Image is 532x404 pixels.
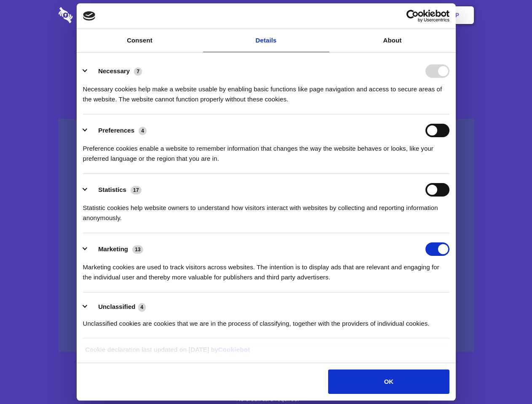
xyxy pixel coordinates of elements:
button: OK [328,369,449,394]
div: Statistic cookies help website owners to understand how visitors interact with websites by collec... [83,197,449,223]
label: Marketing [98,245,128,252]
div: Necessary cookies help make a website usable by enabling basic functions like page navigation and... [83,78,449,104]
button: Necessary (7) [83,64,147,78]
span: 7 [134,67,142,76]
div: Preference cookies enable a website to remember information that changes the way the website beha... [83,137,449,164]
label: Statistics [98,186,126,193]
button: Marketing (13) [83,242,149,256]
h4: Auto-redaction of sensitive data, encrypted data sharing and self-destructing private chats. Shar... [59,77,474,104]
span: 4 [139,127,147,135]
a: Consent [77,29,203,52]
img: logo-wordmark-white-trans-d4663122ce5f474addd5e946df7df03e33cb6a1c49d2221995e7729f52c070b2.svg [59,7,131,23]
button: Unclassified (4) [83,302,151,312]
label: Preferences [98,127,134,134]
div: Unclassified cookies are cookies that we are in the process of classifying, together with the pro... [83,312,449,329]
a: Wistia video thumbnail [59,119,474,352]
div: Cookie declaration last updated on [DATE] by [79,345,453,361]
label: Necessary [98,67,130,74]
a: About [329,29,456,52]
h1: Eliminate Slack Data Loss. [59,38,474,68]
a: Login [382,2,419,28]
iframe: Drift Widget Chat Controller [490,362,522,394]
img: logo [83,11,96,21]
a: Contact [342,2,380,28]
div: Marketing cookies are used to track visitors across websites. The intention is to display ads tha... [83,256,449,282]
a: Cookiebot [218,346,250,353]
span: 17 [131,186,142,194]
a: Details [203,29,329,52]
span: 13 [132,245,143,254]
a: Usercentrics Cookiebot - opens in a new window [376,10,449,22]
button: Statistics (17) [83,183,147,197]
span: 4 [138,303,146,311]
button: Preferences (4) [83,124,152,137]
a: Pricing [247,2,284,28]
